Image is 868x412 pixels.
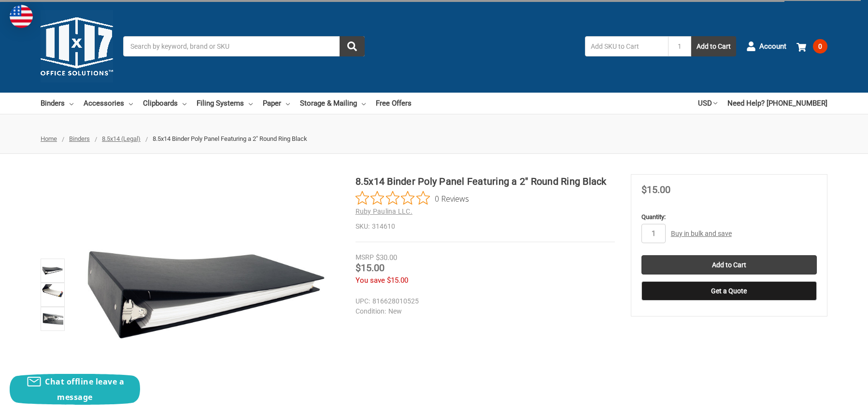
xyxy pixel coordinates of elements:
a: Filing Systems [197,93,253,114]
a: Free Offers [376,93,412,114]
input: Add SKU to Cart [585,36,668,56]
span: 8.5x14 Binder Poly Panel Featuring a 2" Round Ring Black [153,135,307,142]
a: Accessories [84,93,133,114]
a: Home [41,135,57,142]
a: 8.5x14 (Legal) [102,135,141,142]
img: 8.5x14 Binder - Poly (312610) [42,308,63,330]
button: Chat offline leave a message [10,374,140,405]
a: Storage & Mailing [300,93,366,114]
dt: Condition: [356,306,386,316]
a: Buy in bulk and save [671,230,732,237]
input: Add to Cart [641,255,817,275]
span: Account [759,41,786,52]
a: Binders [69,135,90,142]
a: Account [746,34,786,59]
dd: 314610 [356,221,615,232]
a: Need Help? [PHONE_NUMBER] [727,93,827,114]
span: You save [356,276,385,285]
span: $15.00 [387,276,408,285]
span: $15.00 [641,184,670,195]
img: 8.5x14 Binder Poly Panel Featuring a 2" Round Ring Black [42,260,63,281]
dt: SKU: [356,221,370,232]
a: Clipboards [143,93,186,114]
iframe: Google Customer Reviews [788,386,868,412]
img: duty and tax information for United States [10,5,33,28]
span: $15.00 [356,262,384,274]
dd: 816628010525 [356,296,611,306]
span: Chat offline leave a message [45,376,124,402]
dd: New [356,306,611,316]
a: Ruby Paulina LLC. [356,207,413,215]
h1: 8.5x14 Binder Poly Panel Featuring a 2" Round Ring Black [356,174,615,189]
label: Quantity: [641,212,817,222]
a: Paper [263,93,290,114]
a: 0 [797,34,827,59]
dt: UPC: [356,296,370,306]
a: Binders [41,93,73,114]
span: $30.00 [376,253,397,262]
button: Get a Quote [641,281,817,301]
span: 0 [813,39,827,54]
a: USD [698,93,717,114]
span: 0 Reviews [435,191,469,206]
img: 8.5x14 Binder Poly Panel Featuring a 2" Round Ring Black [42,284,63,305]
img: 11x17.com [41,10,113,82]
div: MSRP [356,252,374,262]
input: Search by keyword, brand or SKU [123,36,365,56]
button: Rated 0 out of 5 stars from 0 reviews. Jump to reviews. [356,191,469,206]
button: Add to Cart [691,36,736,56]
